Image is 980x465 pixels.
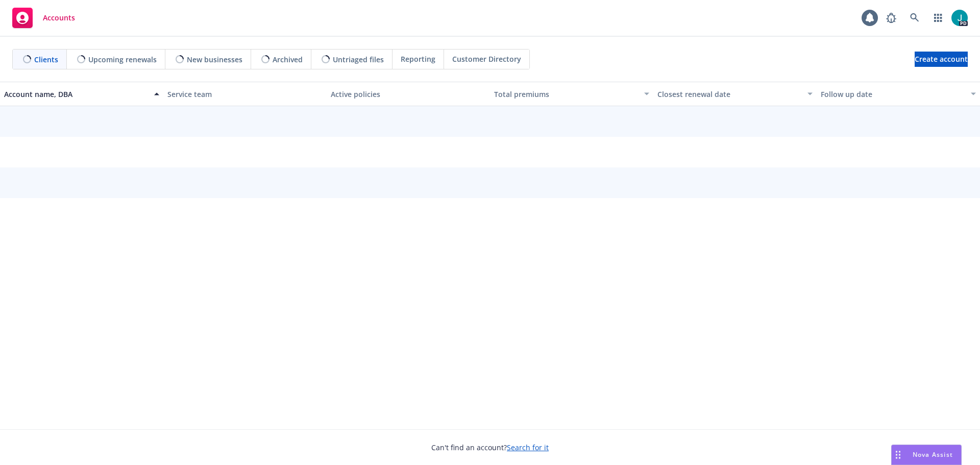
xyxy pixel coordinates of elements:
[657,89,801,100] div: Closest renewal date
[43,14,75,22] span: Accounts
[163,82,327,106] button: Service team
[891,445,962,465] button: Nova Assist
[490,82,653,106] button: Total premiums
[34,54,58,65] span: Clients
[653,82,817,106] button: Closest renewal date
[494,89,638,100] div: Total premiums
[892,445,904,464] div: Drag to move
[951,10,968,26] img: photo
[904,8,925,28] a: Search
[327,82,490,106] button: Active policies
[913,450,953,459] span: Nova Assist
[333,54,384,65] span: Untriaged files
[4,89,148,100] div: Account name, DBA
[331,89,486,100] div: Active policies
[401,54,435,64] span: Reporting
[8,4,79,32] a: Accounts
[167,89,323,100] div: Service team
[273,54,303,65] span: Archived
[821,89,965,100] div: Follow up date
[507,443,549,452] a: Search for it
[452,54,521,64] span: Customer Directory
[431,442,549,453] span: Can't find an account?
[88,54,157,65] span: Upcoming renewals
[881,8,901,28] a: Report a Bug
[915,52,968,67] a: Create account
[928,8,948,28] a: Switch app
[187,54,242,65] span: New businesses
[915,50,968,69] span: Create account
[817,82,980,106] button: Follow up date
